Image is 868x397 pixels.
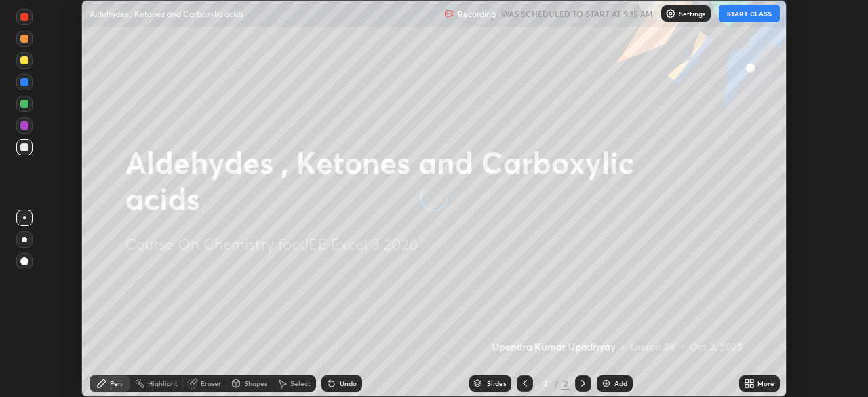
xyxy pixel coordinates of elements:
div: Undo [340,380,357,387]
div: Eraser [201,380,221,387]
p: Settings [679,10,705,17]
img: class-settings-icons [665,8,676,19]
img: recording.375f2c34.svg [444,8,455,19]
div: 2 [538,379,552,387]
div: Add [614,380,627,387]
div: Slides [487,380,506,387]
div: / [555,379,559,387]
div: Select [290,380,311,387]
img: add-slide-button [601,378,612,389]
div: Shapes [244,380,267,387]
div: Pen [110,380,122,387]
h5: WAS SCHEDULED TO START AT 9:15 AM [501,7,653,20]
p: Recording [458,9,496,19]
p: Aldehydes , Ketones and Carboxylic acids [90,8,243,19]
div: 2 [561,377,570,390]
div: More [757,380,774,387]
button: START CLASS [719,5,780,22]
div: Highlight [148,380,178,387]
